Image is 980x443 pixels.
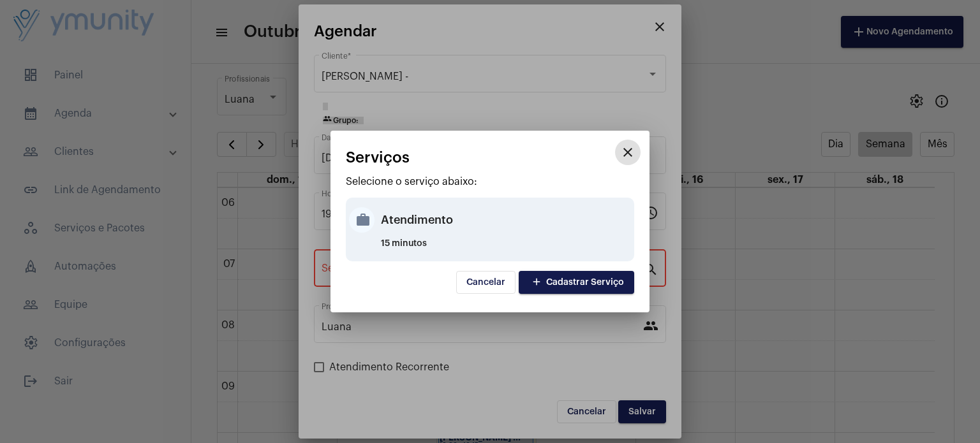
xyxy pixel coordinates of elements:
div: Atendimento [381,201,631,239]
button: Cadastrar Serviço [519,271,634,294]
mat-icon: work [349,207,375,233]
span: Cancelar [466,278,505,287]
span: Cadastrar Serviço [529,278,624,287]
mat-icon: add [529,274,544,291]
div: 15 minutos [381,239,631,258]
p: Selecione o serviço abaixo: [346,176,634,187]
span: Serviços [346,149,410,166]
mat-icon: close [620,145,635,160]
button: Cancelar [456,271,516,294]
